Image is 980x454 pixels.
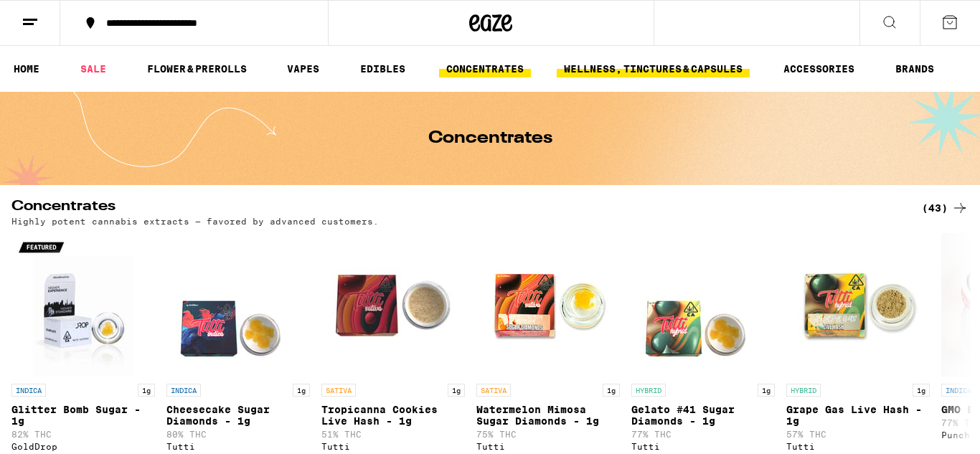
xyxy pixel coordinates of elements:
p: 1g [448,384,465,397]
img: GoldDrop - Glitter Bomb Sugar - 1g [11,233,155,377]
a: FLOWER & PREROLLS [140,60,254,77]
p: Highly potent cannabis extracts — favored by advanced customers. [11,217,379,226]
p: INDICA [166,384,201,397]
div: Tutti [321,442,465,451]
img: Tutti - Gelato #41 Sugar Diamonds - 1g [631,233,775,377]
a: CONCENTRATES [439,60,531,77]
p: 1g [913,384,930,397]
p: 1g [138,384,155,397]
p: Cheesecake Sugar Diamonds - 1g [166,404,310,427]
p: 82% THC [11,430,155,439]
img: Tutti - Grape Gas Live Hash - 1g [786,233,930,377]
div: Tutti [166,442,310,451]
div: Tutti [631,442,775,451]
p: Glitter Bomb Sugar - 1g [11,404,155,427]
a: VAPES [280,60,326,77]
img: Tutti - Cheesecake Sugar Diamonds - 1g [166,233,310,377]
p: SATIVA [321,384,356,397]
p: SATIVA [476,384,511,397]
div: Tutti [786,442,930,451]
a: (43) [922,199,969,217]
p: 80% THC [166,430,310,439]
p: Tropicanna Cookies Live Hash - 1g [321,404,465,427]
p: 51% THC [321,430,465,439]
p: Watermelon Mimosa Sugar Diamonds - 1g [476,404,620,427]
img: Tutti - Watermelon Mimosa Sugar Diamonds - 1g [476,233,620,377]
p: INDICA [941,384,976,397]
p: 57% THC [786,430,930,439]
h1: Concentrates [428,130,552,147]
p: HYBRID [786,384,821,397]
p: 1g [603,384,620,397]
a: WELLNESS, TINCTURES & CAPSULES [557,60,750,77]
p: Grape Gas Live Hash - 1g [786,404,930,427]
a: BRANDS [888,60,941,77]
p: 75% THC [476,430,620,439]
div: GoldDrop [11,442,155,451]
div: Tutti [476,442,620,451]
a: ACCESSORIES [776,60,862,77]
p: 1g [758,384,775,397]
a: EDIBLES [353,60,413,77]
p: 1g [293,384,310,397]
p: Gelato #41 Sugar Diamonds - 1g [631,404,775,427]
span: Hi. Need any help? [9,10,103,22]
a: HOME [6,60,47,77]
p: INDICA [11,384,46,397]
img: Tutti - Tropicanna Cookies Live Hash - 1g [321,233,465,377]
a: SALE [73,60,113,77]
p: 77% THC [631,430,775,439]
p: HYBRID [631,384,666,397]
h2: Concentrates [11,199,898,217]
